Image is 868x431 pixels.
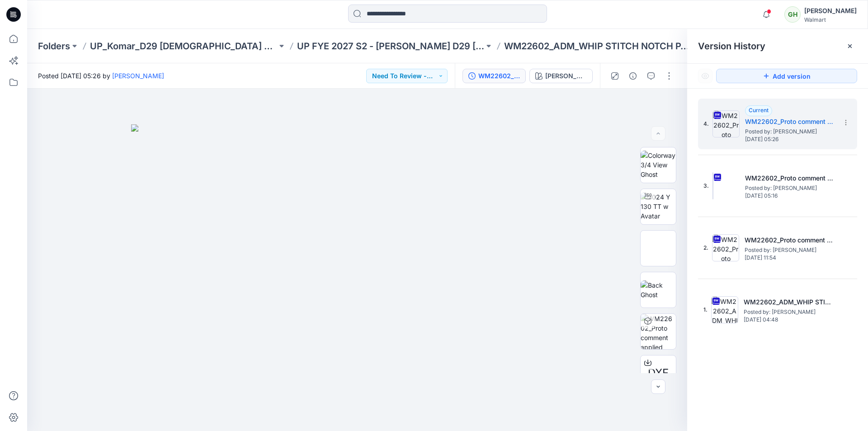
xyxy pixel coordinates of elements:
[529,69,593,83] button: [PERSON_NAME] BFC13-03
[744,308,834,317] span: Posted by: Gayan Hettiarachchi
[504,40,691,52] p: WM22602_ADM_WHIP STITCH NOTCH PJ_COLORWAY
[745,255,835,261] span: [DATE] 11:54
[712,172,713,199] img: WM22602_Proto comment applied pattern_REV2
[698,69,712,83] button: Show Hidden Versions
[38,71,164,81] span: Posted [DATE] 05:26 by
[648,365,669,381] span: DXF
[745,246,835,255] span: Posted by: Gayan Hettiarachchi
[744,317,834,323] span: [DATE] 04:48
[297,40,484,52] a: UP FYE 2027 S2 - [PERSON_NAME] D29 [DEMOGRAPHIC_DATA] Sleepwear
[90,40,277,52] a: UP_Komar_D29 [DEMOGRAPHIC_DATA] Sleep
[745,193,835,199] span: [DATE] 05:16
[641,151,676,179] img: Colorway 3/4 View Ghost
[745,173,835,184] h5: WM22602_Proto comment applied pattern_REV2
[745,184,835,193] span: Posted by: Gayan Hettiarachchi
[745,127,835,136] span: Posted by: Gayan Hettiarachchi
[804,16,857,23] div: Walmart
[478,71,520,81] div: WM22602_Proto comment applied pattern
[749,107,769,114] span: Current
[711,296,738,323] img: WM22602_ADM_WHIP STITCH NOTCH PJ_COLORWAY
[112,72,164,80] a: [PERSON_NAME]
[846,43,854,50] button: Close
[745,136,835,142] span: [DATE] 05:26
[545,71,587,81] div: [PERSON_NAME] BFC13-03
[38,40,70,52] a: Folders
[716,69,857,83] button: Add version
[462,69,526,83] button: WM22602_Proto comment applied pattern
[804,5,857,16] div: [PERSON_NAME]
[784,6,801,23] div: GH
[703,120,709,128] span: 4.
[626,69,640,83] button: Details
[703,182,709,190] span: 3.
[641,314,676,349] img: WM22602_Proto comment applied pattern HEATHER WHEAT BFC13-03
[745,116,835,127] h5: WM22602_Proto comment applied pattern_REV3
[712,234,739,261] img: WM22602_Proto comment applied pattern_REV1
[703,306,708,314] span: 1.
[703,244,708,252] span: 2.
[745,235,835,246] h5: WM22602_Proto comment applied pattern_REV1
[641,280,676,299] img: Back Ghost
[641,192,676,221] img: 2024 Y 130 TT w Avatar
[744,297,834,308] h5: WM22602_ADM_WHIP STITCH NOTCH PJ_COLORWAY
[698,41,765,52] span: Version History
[712,110,740,137] img: WM22602_Proto comment applied pattern_REV3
